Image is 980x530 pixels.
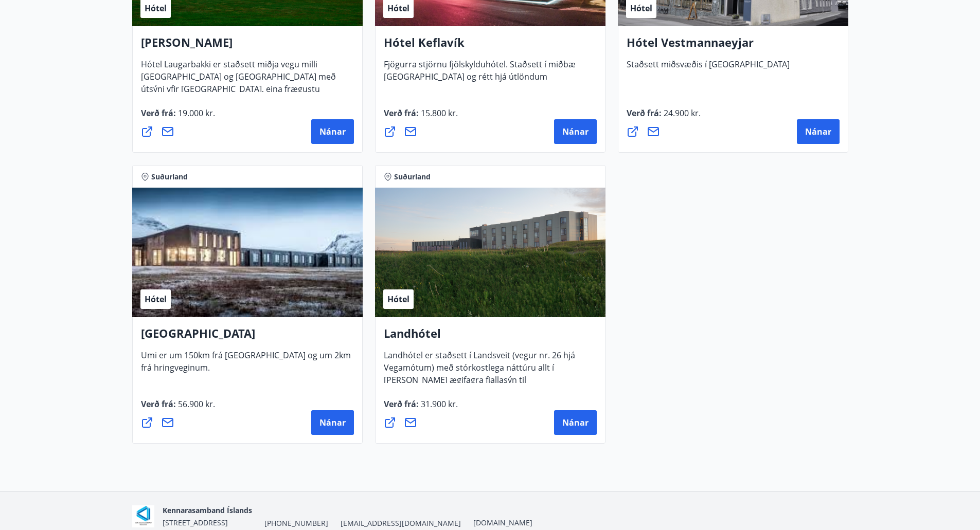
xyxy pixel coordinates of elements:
[384,59,576,90] span: Fjögurra stjörnu fjölskylduhótel. Staðsett í miðbæ [GEOGRAPHIC_DATA] og rétt hjá útlöndum
[141,107,215,127] span: Verð frá :
[630,3,652,14] span: Hótel
[141,398,215,418] span: Verð frá :
[662,107,701,119] span: 24.900 kr.
[554,410,597,435] button: Nánar
[141,350,351,381] span: Umi er um 150km frá [GEOGRAPHIC_DATA] og um 2km frá hringveginum.
[627,107,701,127] span: Verð frá :
[384,350,575,418] span: Landhótel er staðsett í Landsveit (vegur nr. 26 hjá Vegamótum) með stórkostlega náttúru allt í [P...
[384,325,597,349] h4: Landhótel
[473,518,532,527] a: [DOMAIN_NAME]
[387,3,409,14] span: Hótel
[145,294,167,305] span: Hótel
[145,3,167,14] span: Hótel
[311,119,354,144] button: Nánar
[797,119,840,144] button: Nánar
[264,518,328,528] span: [PHONE_NUMBER]
[176,398,215,410] span: 56.900 kr.
[151,172,188,182] span: Suðurland
[627,59,790,78] span: Staðsett miðsvæðis í [GEOGRAPHIC_DATA]
[141,59,336,115] span: Hótel Laugarbakki er staðsett miðja vegu milli [GEOGRAPHIC_DATA] og [GEOGRAPHIC_DATA] með útsýni ...
[384,398,458,418] span: Verð frá :
[384,34,597,58] h4: Hótel Keflavík
[419,398,458,410] span: 31.900 kr.
[163,518,228,527] span: [STREET_ADDRESS]
[387,294,409,305] span: Hótel
[319,417,346,428] span: Nánar
[163,505,252,515] span: Kennarasamband Íslands
[562,126,589,137] span: Nánar
[132,505,154,527] img: AOgasd1zjyUWmx8qB2GFbzp2J0ZxtdVPFY0E662R.png
[627,34,840,58] h4: Hótel Vestmannaeyjar
[319,126,346,137] span: Nánar
[176,107,215,119] span: 19.000 kr.
[562,417,589,428] span: Nánar
[394,172,431,182] span: Suðurland
[419,107,458,119] span: 15.800 kr.
[554,119,597,144] button: Nánar
[341,518,461,528] span: [EMAIL_ADDRESS][DOMAIN_NAME]
[311,410,354,435] button: Nánar
[805,126,831,137] span: Nánar
[141,34,354,58] h4: [PERSON_NAME]
[384,107,458,127] span: Verð frá :
[141,325,354,349] h4: [GEOGRAPHIC_DATA]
